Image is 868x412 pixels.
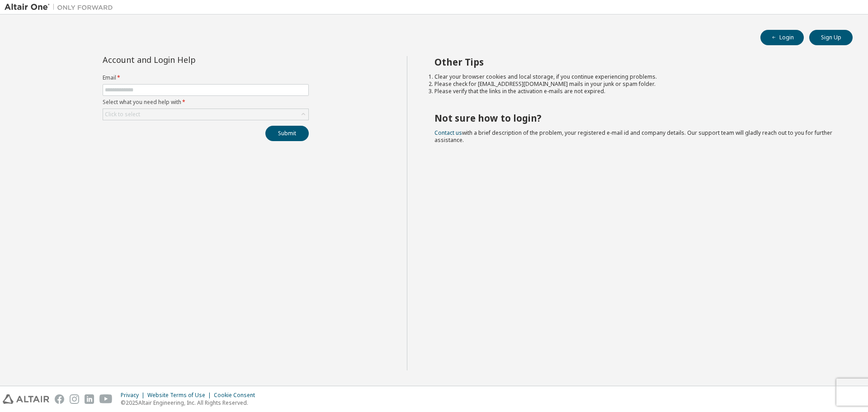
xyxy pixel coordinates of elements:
label: Select what you need help with [103,99,309,106]
h2: Other Tips [434,56,837,68]
div: Click to select [103,109,308,120]
li: Clear your browser cookies and local storage, if you continue experiencing problems. [434,73,837,81]
li: Please verify that the links in the activation e-mails are not expired. [434,88,837,95]
label: Email [103,74,309,81]
img: youtube.svg [99,394,113,404]
a: Contact us [434,129,462,137]
div: Cookie Consent [214,392,260,399]
img: altair_logo.svg [3,394,49,404]
div: Website Terms of Use [147,392,214,399]
div: Click to select [105,111,140,118]
div: Account and Login Help [103,56,268,63]
img: Altair One [5,3,118,12]
button: Submit [265,126,309,141]
img: linkedin.svg [85,394,94,404]
div: Privacy [121,392,147,399]
h2: Not sure how to login? [434,112,837,124]
li: Please check for [EMAIL_ADDRESS][DOMAIN_NAME] mails in your junk or spam folder. [434,81,837,88]
span: with a brief description of the problem, your registered e-mail id and company details. Our suppo... [434,129,832,144]
button: Sign Up [809,30,853,45]
img: instagram.svg [70,394,79,404]
button: Login [760,30,804,45]
p: © 2025 Altair Engineering, Inc. All Rights Reserved. [121,399,260,407]
img: facebook.svg [55,394,64,404]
